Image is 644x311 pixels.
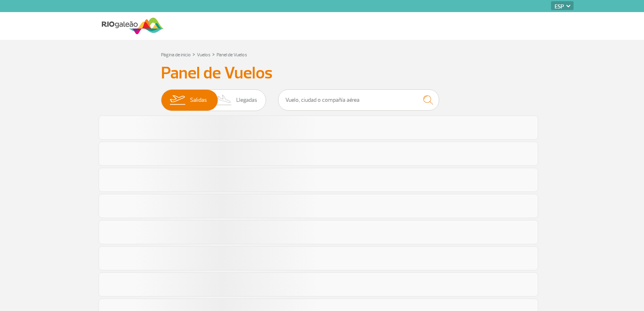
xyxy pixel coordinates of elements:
a: Página de inicio [161,52,191,58]
h3: Panel de Vuelos [161,63,483,83]
img: slider-embarque [165,90,190,111]
a: > [212,49,215,59]
span: Salidas [190,90,207,111]
img: slider-desembarque [213,90,236,111]
a: Vuelos [197,52,211,58]
a: Panel de Vuelos [217,52,247,58]
input: Vuelo, ciudad o compañía aérea [278,89,439,111]
a: > [192,49,195,59]
span: Llegadas [236,90,257,111]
